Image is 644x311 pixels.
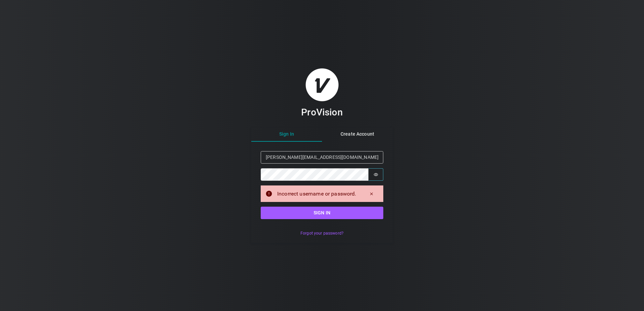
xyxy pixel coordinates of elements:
button: Dismiss alert [364,189,379,199]
button: Create Account [322,127,393,142]
button: Sign in [261,207,383,219]
button: Show password [368,168,383,181]
div: Incorrect username or password. [277,190,360,198]
button: Sign In [251,127,322,142]
h3: ProVision [301,106,343,118]
button: Forgot your password? [297,229,347,238]
input: Email [261,151,383,164]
